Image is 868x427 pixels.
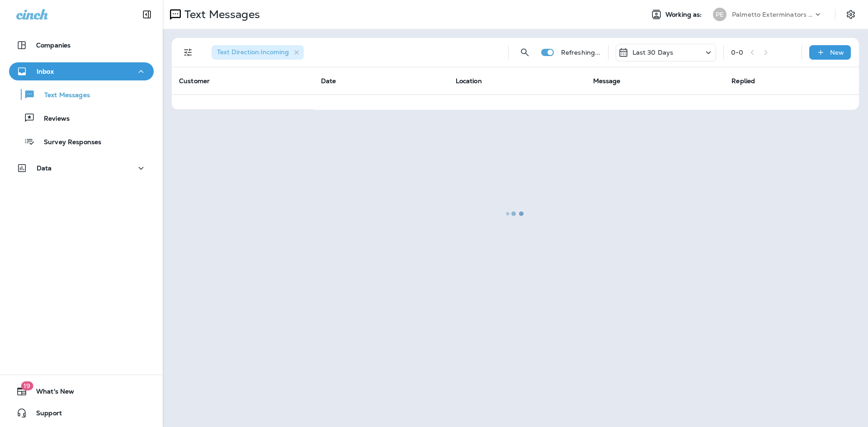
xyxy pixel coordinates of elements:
button: Text Messages [9,85,154,104]
p: Data [37,164,52,172]
span: Support [27,409,62,420]
span: What's New [27,388,74,399]
button: Inbox [9,62,154,80]
p: Text Messages [35,91,90,100]
p: Reviews [35,115,70,123]
button: 19What's New [9,382,154,400]
button: Support [9,404,154,422]
p: Survey Responses [35,138,101,147]
button: Companies [9,36,154,54]
span: 19 [21,381,33,390]
button: Collapse Sidebar [134,5,160,23]
p: Companies [36,42,71,49]
button: Reviews [9,108,154,127]
button: Survey Responses [9,132,154,151]
button: Data [9,159,154,177]
p: New [830,49,844,56]
p: Inbox [37,68,54,75]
